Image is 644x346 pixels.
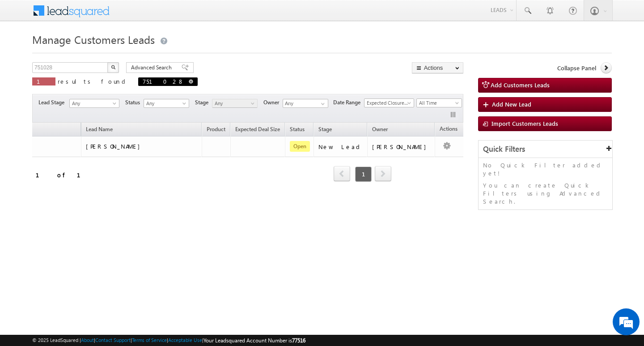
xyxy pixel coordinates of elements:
a: Stage [314,124,336,136]
div: New Lead [318,143,363,151]
div: Minimize live chat window [147,4,168,26]
a: prev [334,167,350,181]
span: Your Leadsquared Account Number is [203,337,305,344]
input: Type to Search [283,99,328,108]
span: Any [144,99,186,107]
textarea: Type your message and hit 'Enter' [12,83,163,268]
span: Advanced Search [131,64,174,72]
span: 751028 [143,77,184,85]
span: Add New Lead [492,100,531,108]
span: Owner [263,98,283,107]
a: Acceptable Use [168,337,202,343]
span: next [375,166,391,181]
p: You can create Quick Filters using Advanced Search. [483,181,608,205]
span: [PERSON_NAME] [86,142,144,150]
span: © 2025 LeadSquared | | | | | [32,336,305,345]
span: Lead Name [81,124,117,136]
span: Open [290,141,310,152]
button: Actions [412,62,463,73]
a: Any [144,99,189,108]
a: All Time [416,98,462,107]
span: Actions [435,124,462,136]
span: Collapse Panel [557,64,596,72]
span: 1 [37,77,51,85]
div: [PERSON_NAME] [372,143,431,151]
a: Show All Items [316,99,327,108]
a: About [81,337,94,343]
span: Date Range [333,98,364,107]
img: Search [111,65,115,69]
span: Import Customers Leads [491,120,558,127]
span: All Time [417,99,459,107]
a: Expected Deal Size [231,124,284,136]
span: Expected Closure Date [364,99,411,107]
span: Manage Customers Leads [32,32,155,47]
a: Contact Support [95,337,131,343]
div: 1 - 1 of 1 [5,170,91,180]
span: results found [58,77,129,85]
div: Quick Filters [479,141,612,158]
span: Status [125,98,144,107]
span: Any [212,99,255,107]
span: Stage [195,98,212,107]
span: Add Customers Leads [491,81,550,89]
a: Status [285,124,309,136]
span: Product [207,126,225,132]
a: next [375,167,391,181]
em: Start Chat [122,276,162,288]
span: Lead Stage [38,98,68,107]
span: Owner [372,126,388,132]
span: 77516 [292,337,305,344]
span: prev [334,166,350,181]
span: Any [70,99,116,107]
img: d_60004797649_company_0_60004797649 [15,47,38,59]
p: No Quick Filter added yet! [483,161,608,177]
span: Stage [318,126,332,132]
span: Expected Deal Size [235,126,280,132]
div: Chat with us now [47,47,150,59]
a: Any [69,99,119,108]
a: Expected Closure Date [364,98,414,107]
span: 1 [355,167,372,182]
a: Terms of Service [132,337,167,343]
a: Any [212,99,258,108]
